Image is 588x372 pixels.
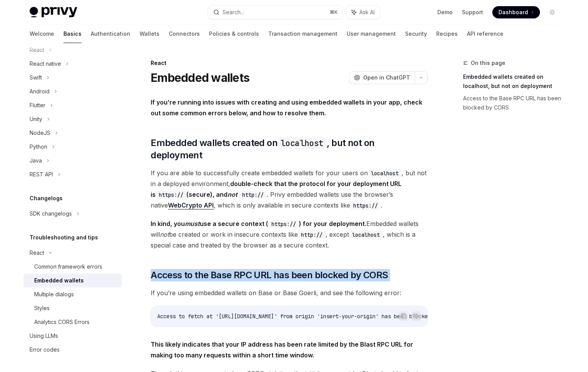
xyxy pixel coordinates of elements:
span: Embedded wallets created on , but not on deployment [151,137,428,161]
div: Common framework errors [34,262,102,271]
a: Dashboard [492,6,540,18]
a: User management [347,25,396,43]
div: REST API [30,170,53,179]
span: Access to fetch at '[URL][DOMAIN_NAME]' from origin 'insert-your-origin' has been blocked by CORS... [157,313,486,320]
div: NodeJS [30,128,50,138]
h5: Changelogs [30,194,63,203]
a: Support [462,8,483,16]
div: Search... [223,8,244,17]
code: https:// [268,220,299,228]
span: Embedded wallets will be created or work in insecure contexts like , except , which is a special ... [151,218,428,251]
a: Common framework errors [23,260,122,274]
button: Ask AI [346,5,380,19]
strong: This likely indicates that your IP address has been rate limited by the Blast RPC URL for making ... [151,340,413,359]
span: On this page [471,58,505,68]
div: React native [30,59,61,68]
div: React [151,59,428,67]
span: Access to the Base RPC URL has been blocked by CORS [151,269,388,281]
div: Python [30,142,47,151]
div: Error codes [30,345,60,354]
a: Basics [63,25,81,43]
strong: double-check that the protocol for your deployment URL is (secure), and [151,180,402,198]
a: API reference [467,25,503,43]
em: not [228,191,238,198]
span: ⌘ K [330,9,338,15]
span: Ask AI [359,8,375,16]
span: Open in ChatGPT [363,74,410,81]
code: localhost [277,137,327,149]
div: Using LLMs [30,331,58,340]
code: https:// [156,191,186,199]
a: Policies & controls [209,25,259,43]
div: Flutter [30,101,45,110]
a: Demo [437,8,453,16]
button: Search...⌘K [208,5,342,19]
button: Ask AI [411,311,421,321]
a: Recipes [436,25,458,43]
div: Multiple dialogs [34,290,74,299]
h5: Troubleshooting and tips [30,233,98,242]
span: If you are able to successfully create embedded wallets for your users on , but not in a deployed... [151,168,428,211]
a: Embedded wallets [23,274,122,287]
span: If you’re using embedded wallets on Base or Base Goerli, and see the following error: [151,287,428,298]
a: Authentication [91,25,130,43]
a: Wallets [140,25,159,43]
a: Error codes [23,343,122,357]
div: Styles [34,304,50,313]
div: Android [30,87,50,96]
div: Analytics CORS Errors [34,317,90,327]
div: Java [30,156,42,165]
em: must [185,220,200,228]
button: Open in ChatGPT [349,71,415,84]
a: Welcome [30,25,54,43]
button: Copy the contents from the code block [399,311,409,321]
span: Dashboard [498,8,528,16]
img: light logo [30,7,77,18]
a: Embedded wallets created on localhost, but not on deployment [463,71,565,92]
code: http:// [298,231,326,239]
a: Multiple dialogs [23,287,122,301]
a: Connectors [169,25,200,43]
div: Swift [30,73,42,82]
strong: In kind, you use a secure context ( ) for your deployment. [151,220,366,228]
a: Analytics CORS Errors [23,315,122,329]
a: WebCrypto API [168,201,214,209]
h1: Embedded wallets [151,71,249,85]
strong: If you’re running into issues with creating and using embedded wallets in your app, check out som... [151,98,422,117]
a: Security [405,25,427,43]
em: not [160,231,169,238]
div: SDK changelogs [30,209,72,218]
a: Styles [23,301,122,315]
code: localhost [368,169,402,178]
a: Access to the Base RPC URL has been blocked by CORS [463,92,565,114]
div: Unity [30,115,42,124]
div: Embedded wallets [34,276,84,285]
code: http:// [239,191,267,199]
code: localhost [349,231,383,239]
code: https:// [350,201,381,210]
div: React [30,248,44,257]
a: Using LLMs [23,329,122,343]
a: Transaction management [268,25,337,43]
button: Toggle dark mode [546,6,558,18]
